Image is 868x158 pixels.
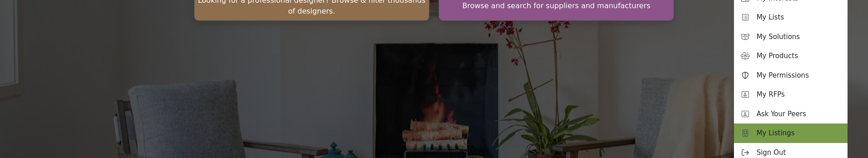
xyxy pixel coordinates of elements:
[442,0,671,11] p: Browse and search for suppliers and manufacturers
[757,109,806,119] span: Ask Your Peers
[734,85,848,104] a: My RFPs
[757,128,795,138] span: My Listings
[757,32,800,42] span: My Solutions
[757,148,786,158] span: Sign Out
[757,12,784,23] span: My Lists
[757,89,785,100] span: My RFPs
[734,104,848,124] a: Ask Your Peers
[734,123,848,143] a: My Listings
[734,46,848,66] a: My Products
[734,66,848,85] a: My Permissions
[734,8,848,27] a: My Lists
[757,51,798,61] span: My Products
[734,27,848,47] a: My Solutions
[757,70,809,81] span: My Permissions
